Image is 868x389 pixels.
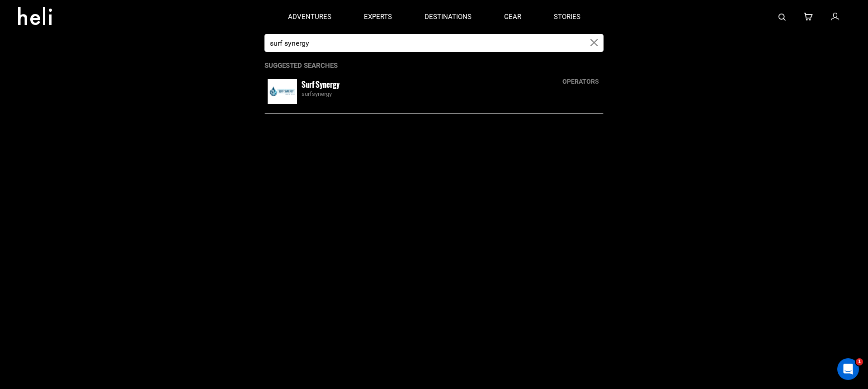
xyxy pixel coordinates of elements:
img: search-bar-icon.svg [778,14,786,21]
small: Surf Synergy [302,79,340,90]
div: surfsynergy [302,90,600,99]
p: experts [364,12,392,22]
img: images [268,79,297,104]
p: Suggested Searches [264,61,604,71]
input: Search by Sport, Trip or Operator [264,34,585,52]
p: destinations [425,12,472,22]
p: adventures [288,12,331,22]
div: operators [558,77,604,86]
span: 1 [856,358,863,365]
iframe: Intercom live chat [837,358,859,380]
